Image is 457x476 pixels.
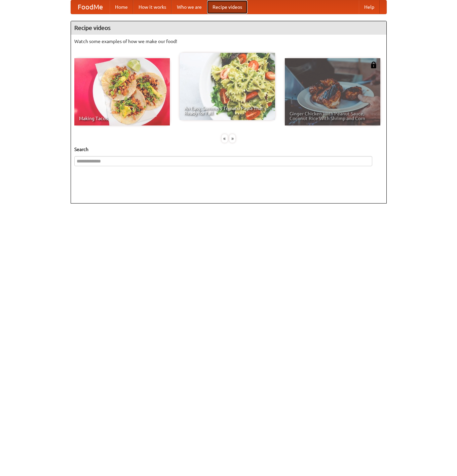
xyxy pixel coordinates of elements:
a: Help [359,0,380,14]
a: FoodMe [71,0,110,14]
p: Watch some examples of how we make our food! [74,38,383,45]
a: How it works [133,0,172,14]
a: Making Tacos [74,58,170,125]
a: Recipe videos [207,0,247,14]
img: 483408.png [370,62,377,68]
h4: Recipe videos [71,21,386,35]
span: An Easy, Summery Tomato Pasta That's Ready for Fall [184,106,270,115]
a: An Easy, Summery Tomato Pasta That's Ready for Fall [180,53,275,120]
h5: Search [74,146,383,153]
a: Who we are [172,0,207,14]
a: Home [110,0,133,14]
div: « [222,134,228,143]
span: Making Tacos [79,116,165,121]
div: » [229,134,235,143]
